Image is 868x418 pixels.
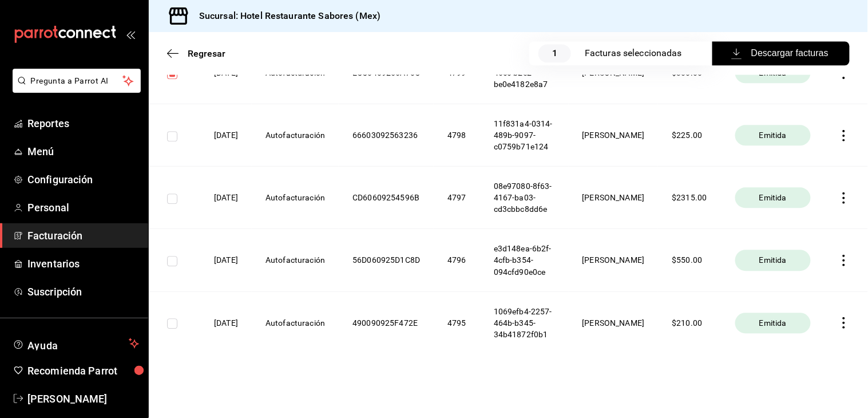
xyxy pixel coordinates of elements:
[27,256,139,271] span: Inventarios
[27,337,124,350] span: Ayuda
[252,104,339,167] th: Autofacturación
[200,104,252,167] th: [DATE]
[755,317,791,329] span: Emitida
[658,229,722,291] th: $ 550.00
[252,229,339,291] th: Autofacturación
[27,144,139,159] span: Menú
[339,291,434,354] th: 490090925F472E
[27,200,139,215] span: Personal
[252,291,339,354] th: Autofacturación
[480,104,569,167] th: 11f831a4-0314-489b-9097-c0759b71e124
[31,75,123,87] span: Pregunta a Parrot AI
[658,167,722,229] th: $ 2315.00
[585,46,689,60] div: Facturas seleccionadas
[339,229,434,291] th: 56D060925D1C8D
[200,229,252,291] th: [DATE]
[27,284,139,299] span: Suscripción
[252,167,339,229] th: Autofacturación
[712,41,850,65] button: Descargar facturas
[200,167,252,229] th: [DATE]
[188,48,225,59] span: Regresar
[434,104,480,167] th: 4798
[755,254,791,266] span: Emitida
[434,291,480,354] th: 4795
[27,363,139,378] span: Recomienda Parrot
[167,48,225,59] button: Regresar
[755,192,791,203] span: Emitida
[190,9,381,23] h3: Sucursal: Hotel Restaurante Sabores (Mex)
[569,104,659,167] th: [PERSON_NAME]
[27,172,139,187] span: Configuración
[480,229,569,291] th: e3d148ea-6b2f-4cfb-b354-094cfd90e0ce
[339,167,434,229] th: CD60609254596B
[8,83,141,95] a: Pregunta a Parrot AI
[480,167,569,229] th: 08e97080-8f63-4167-ba03-cd3cbbc8dd6e
[658,104,722,167] th: $ 225.00
[27,391,139,407] span: [PERSON_NAME]
[755,129,791,141] span: Emitida
[569,229,659,291] th: [PERSON_NAME]
[200,291,252,354] th: [DATE]
[126,30,135,39] button: open_drawer_menu
[27,228,139,243] span: Facturación
[538,44,571,62] span: 1
[434,167,480,229] th: 4797
[569,167,659,229] th: [PERSON_NAME]
[434,229,480,291] th: 4796
[734,46,829,60] span: Descargar facturas
[569,291,659,354] th: [PERSON_NAME]
[27,116,139,131] span: Reportes
[339,104,434,167] th: 66603092563236
[658,291,722,354] th: $ 210.00
[480,291,569,354] th: 1069efb4-2257-464b-b345-34b41872f0b1
[13,69,141,93] button: Pregunta a Parrot AI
